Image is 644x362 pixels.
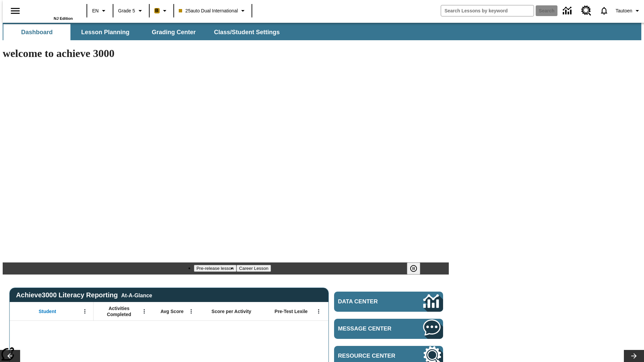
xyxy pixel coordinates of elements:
[89,5,111,17] button: Language: EN, Select a language
[338,325,403,332] span: Message Center
[21,28,53,36] span: Dashboard
[152,28,196,36] span: Grading Center
[97,305,141,317] span: Activities Completed
[54,16,73,20] span: NJ Edition
[214,28,280,36] span: Class/Student Settings
[3,24,286,40] div: SubNavbar
[3,47,449,60] h1: welcome to achieve 3000
[577,2,595,20] a: Resource Center, Will open in new tab
[624,350,644,362] button: Lesson carousel, Next
[16,291,152,299] span: Achieve3000 Literacy Reporting
[80,306,90,316] button: Open Menu
[441,5,534,16] input: search field
[5,1,25,21] button: Open side menu
[155,6,159,15] span: B
[314,306,324,316] button: Open Menu
[338,298,401,305] span: Data Center
[121,291,152,299] div: At-A-Glance
[186,306,196,316] button: Open Menu
[92,7,99,14] span: EN
[615,7,632,14] span: Tautoen
[407,262,427,275] div: Pause
[140,24,207,40] button: Grading Center
[29,2,73,20] div: Home
[3,23,641,40] div: SubNavbar
[29,3,73,16] a: Home
[338,353,403,359] span: Resource Center
[139,306,149,316] button: Open Menu
[559,2,577,20] a: Data Center
[176,5,250,17] button: Class: 25auto Dual International, Select your class
[72,24,139,40] button: Lesson Planning
[194,265,236,272] button: Slide 1 Pre-release lesson
[160,308,183,314] span: Avg Score
[407,262,420,275] button: Pause
[115,5,147,17] button: Grade: Grade 5, Select a grade
[275,308,308,314] span: Pre-Test Lexile
[118,7,135,14] span: Grade 5
[39,308,56,314] span: Student
[334,319,443,339] a: Message Center
[3,24,70,40] button: Dashboard
[212,308,252,314] span: Score per Activity
[209,24,285,40] button: Class/Student Settings
[595,2,613,19] a: Notifications
[334,292,443,312] a: Data Center
[236,265,271,272] button: Slide 2 Career Lesson
[179,7,238,14] span: 25auto Dual International
[152,5,171,17] button: Boost Class color is peach. Change class color
[81,28,129,36] span: Lesson Planning
[613,5,644,17] button: Profile/Settings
